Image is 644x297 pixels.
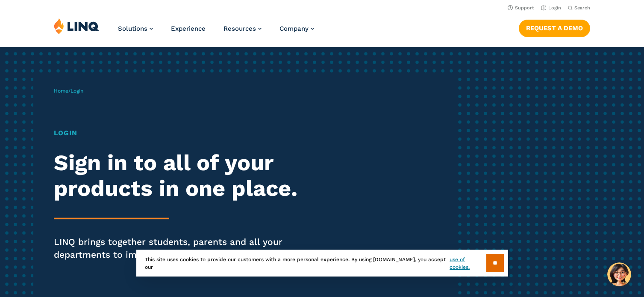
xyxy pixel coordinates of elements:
[118,25,147,32] span: Solutions
[279,25,314,32] a: Company
[450,256,486,271] a: use of cookies.
[223,25,256,32] span: Resources
[223,25,262,32] a: Resources
[136,250,508,277] div: This site uses cookies to provide our customers with a more personal experience. By using [DOMAIN...
[54,150,302,201] h2: Sign in to all of your products in one place.
[54,128,302,138] h1: Login
[118,18,314,46] nav: Primary Navigation
[279,25,309,32] span: Company
[54,88,68,94] a: Home
[54,88,83,94] span: /
[519,20,590,37] a: Request a Demo
[568,5,590,11] button: Open Search Bar
[574,5,590,11] span: Search
[54,236,302,261] p: LINQ brings together students, parents and all your departments to improve efficiency and transpa...
[541,5,561,11] a: Login
[54,18,99,34] img: LINQ | K‑12 Software
[508,5,534,11] a: Support
[519,18,590,37] nav: Button Navigation
[71,88,83,94] span: Login
[118,25,153,32] a: Solutions
[171,25,206,32] a: Experience
[607,262,631,286] button: Hello, have a question? Let’s chat.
